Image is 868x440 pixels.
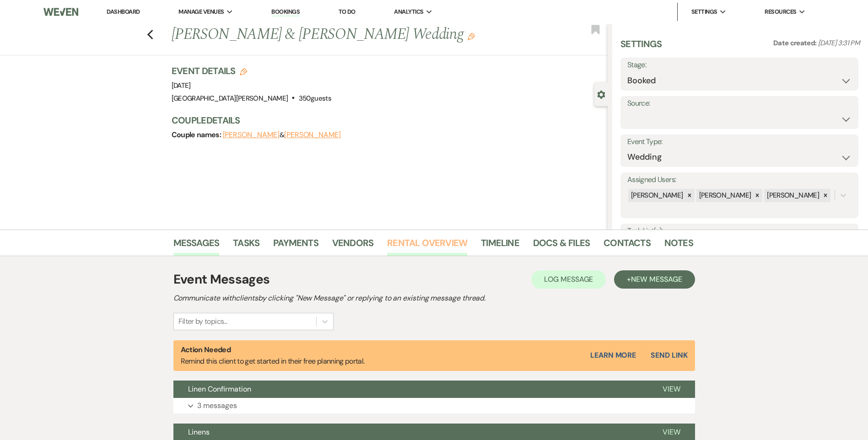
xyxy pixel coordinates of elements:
h2: Communicate with clients by clicking "New Message" or replying to an existing message thread. [173,293,695,304]
button: [PERSON_NAME] [284,131,341,139]
img: Weven Logo [43,2,78,21]
span: View [663,427,680,437]
button: Log Message [531,270,606,289]
div: [PERSON_NAME] [764,189,820,202]
p: Remind this client to get started in their free planning portal. [181,344,365,367]
h1: [PERSON_NAME] & [PERSON_NAME] Wedding [172,24,517,46]
a: Tasks [233,236,259,256]
p: 3 messages [197,400,237,412]
button: [PERSON_NAME] [223,131,280,139]
span: [DATE] [172,81,191,90]
a: Messages [173,236,220,256]
a: Contacts [604,236,651,256]
a: Dashboard [107,8,140,16]
span: Date created: [773,38,818,48]
span: New Message [631,274,682,284]
a: Docs & Files [533,236,590,256]
span: Linen Confirmation [188,384,251,394]
label: Event Type: [627,135,852,149]
span: Couple names: [172,130,223,140]
span: [DATE] 3:31 PM [818,38,860,48]
button: 3 messages [173,398,695,413]
h3: Settings [620,38,662,58]
a: Timeline [481,236,519,256]
a: To Do [339,8,356,16]
button: Send Link [651,352,687,359]
a: Vendors [332,236,373,256]
h3: Couple Details [172,114,598,127]
label: Assigned Users: [627,173,852,187]
a: Rental Overview [387,236,467,256]
button: +New Message [614,270,695,289]
a: Payments [273,236,318,256]
div: [PERSON_NAME] [696,189,753,202]
span: Resources [765,7,796,16]
div: [PERSON_NAME] [628,189,685,202]
span: View [663,384,680,394]
strong: Action Needed [181,345,231,354]
button: Linen Confirmation [173,381,648,398]
span: Log Message [544,274,593,284]
button: Edit [468,32,475,40]
label: Stage: [627,59,852,72]
span: Linens [188,427,210,437]
a: Bookings [271,8,300,16]
a: Learn More [590,350,636,361]
span: Analytics [394,7,423,16]
button: View [648,381,695,398]
span: Manage Venues [178,7,224,16]
div: Filter by topics... [178,316,227,327]
button: Close lead details [597,90,605,98]
label: Source: [627,97,852,110]
h1: Event Messages [173,270,270,289]
span: & [223,130,341,140]
span: Settings [691,7,717,16]
label: Task List(s): [627,225,852,238]
h3: Event Details [172,64,331,77]
a: Notes [664,236,693,256]
span: [GEOGRAPHIC_DATA][PERSON_NAME] [172,94,288,103]
span: 350 guests [299,94,331,103]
